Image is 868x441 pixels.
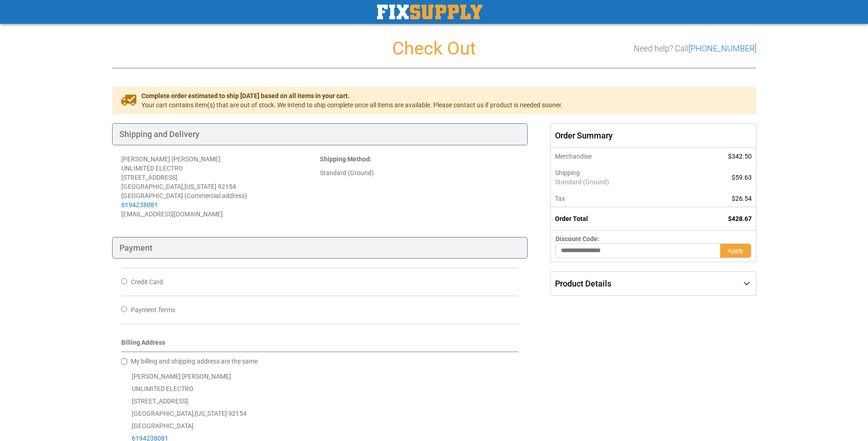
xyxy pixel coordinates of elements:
strong: : [320,155,372,163]
a: 6194238081 [121,201,158,209]
span: Your cart contains item(s) that are out of stock. We intend to ship complete once all items are a... [141,100,563,110]
button: Apply [720,243,751,258]
span: Complete order estimated to ship [DATE] based on all items in your cart. [141,91,563,100]
span: Payment Terms [131,306,175,314]
span: [US_STATE] [184,183,216,190]
th: Merchandise [551,148,686,165]
a: [PHONE_NUMBER] [689,44,756,53]
span: Product Details [555,279,611,288]
span: $26.54 [732,195,752,202]
span: Apply [728,247,744,254]
span: [EMAIL_ADDRESS][DOMAIN_NAME] [121,210,223,218]
span: Shipping [555,169,580,176]
div: Billing Address [121,338,519,352]
span: Standard (Ground) [555,177,681,187]
div: Shipping and Delivery [112,123,528,145]
span: Shipping Method [320,155,370,163]
div: Standard (Ground) [320,168,518,177]
span: $428.67 [728,215,752,222]
span: My billing and shipping address are the same [131,358,258,365]
th: Tax [551,190,686,207]
h3: Need help? Call [634,44,756,53]
span: $342.50 [728,153,752,160]
span: Credit Card [131,278,163,286]
strong: Order Total [555,215,588,222]
h1: Check Out [112,39,756,59]
div: Payment [112,237,528,259]
address: [PERSON_NAME] [PERSON_NAME] UNLIMITED ELECTRO [STREET_ADDRESS] [GEOGRAPHIC_DATA] , 92154 [GEOGRAP... [121,154,320,219]
span: Order Summary [550,123,756,148]
span: $59.63 [732,174,752,181]
span: [US_STATE] [195,410,227,417]
img: Fix Industrial Supply [377,5,482,19]
span: Discount Code: [555,235,599,243]
a: store logo [377,5,482,19]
